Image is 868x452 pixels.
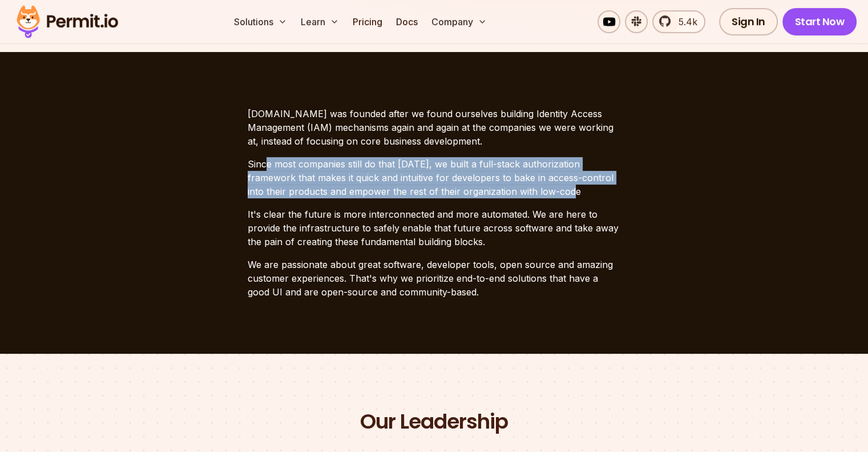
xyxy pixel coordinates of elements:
button: Company [427,10,491,33]
a: Pricing [348,10,387,33]
p: Since most companies still do that [DATE], we built a full-stack authorization framework that mak... [248,157,621,198]
p: [DOMAIN_NAME] was founded after we found ourselves building Identity Access Management (IAM) mech... [248,107,621,148]
a: Start Now [782,8,857,35]
p: We are passionate about great software, developer tools, open source and amazing customer experie... [248,258,621,299]
a: Sign In [719,8,778,35]
button: Solutions [229,10,292,33]
a: 5.4k [652,10,705,33]
button: Learn [296,10,344,33]
img: Permit logo [11,2,123,41]
h2: Our Leadership [360,409,508,435]
span: 5.4k [672,15,697,29]
a: Docs [391,10,422,33]
p: It's clear the future is more interconnected and more automated. We are here to provide the infra... [248,207,621,249]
